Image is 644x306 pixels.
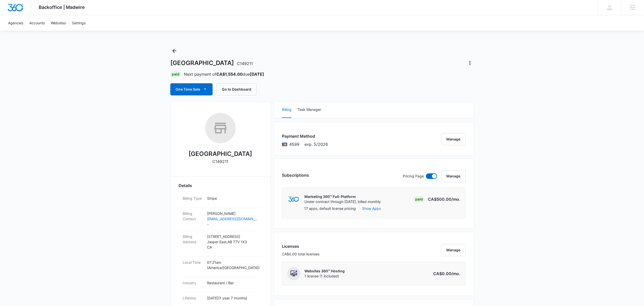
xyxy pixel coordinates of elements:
button: Billing [282,102,292,118]
dt: Lifetime [183,295,203,301]
h1: [GEOGRAPHIC_DATA] [170,59,253,67]
dt: Billing Contact [183,211,203,221]
div: Billing Address[STREET_ADDRESS]Jasper East,AB T7V 1X3CA [179,231,262,257]
p: Stripe [207,196,258,201]
button: Manage [441,244,466,256]
p: Marketing 360™ Full-Platform [304,194,381,199]
img: marketing360Logo [288,197,299,202]
span: Mastercard ending with [289,141,299,147]
div: Local Time07:21am (America/[GEOGRAPHIC_DATA]) [179,257,262,277]
button: Actions [466,59,474,67]
dt: Industry [183,280,203,285]
button: One Time Sale [170,83,213,95]
a: [EMAIL_ADDRESS][DOMAIN_NAME] [207,216,258,221]
p: CA$0.00 total licenses [282,251,319,257]
p: CA$0.00 [433,271,460,277]
span: Backoffice | Madwire [39,5,85,10]
h3: Subscriptions [282,172,309,178]
div: Billing TypeStripe [179,193,262,208]
button: Go to Dashboard [217,83,257,95]
h3: Payment Method [282,133,328,139]
span: C149211 [237,61,253,66]
p: CA$500.00 [428,196,460,202]
dt: Billing Type [183,196,203,201]
p: Under contract through [DATE], billed monthly [304,199,381,204]
dt: Local Time [183,260,203,265]
div: Paid [414,196,424,202]
dt: Billing Address [183,234,203,244]
button: Task Manager [298,102,321,118]
strong: CA$1,554.00 [216,72,243,77]
div: Paid [170,71,181,77]
a: Agencies [5,15,26,31]
p: 07:21am ( America/[GEOGRAPHIC_DATA] ) [207,260,258,270]
a: Settings [69,15,89,31]
button: Show Apps [362,206,381,211]
button: Back [170,47,178,55]
span: Details [179,182,192,189]
p: [STREET_ADDRESS] Jasper East , AB T7V 1X3 CA [207,234,258,250]
button: Manage [441,170,466,182]
span: exp. 5/2026 [304,141,328,147]
span: /mo. [451,271,460,276]
a: Websites [48,15,69,31]
button: Manage [441,133,466,145]
strong: [DATE] [250,72,264,77]
p: Next payment of due [184,71,264,77]
p: [PERSON_NAME] [207,211,258,216]
a: Accounts [26,15,48,31]
h2: [GEOGRAPHIC_DATA] [189,149,252,158]
p: Pricing Page [403,173,424,179]
span: 1 license (1 included) [304,274,345,279]
p: Restaurant / Bar [207,280,258,285]
h3: Licenses [282,243,319,249]
p: C149211 [212,158,228,165]
p: 17 apps, default license pricing [304,206,356,211]
div: IndustryRestaurant / Bar [179,277,262,292]
div: Billing Contact[PERSON_NAME][EMAIL_ADDRESS][DOMAIN_NAME]- [179,208,262,231]
dd: - [207,211,258,228]
p: [DATE] ( 1 year 7 months ) [207,295,258,301]
p: Websites 360™ Hosting [304,269,345,274]
span: /mo. [451,197,460,202]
